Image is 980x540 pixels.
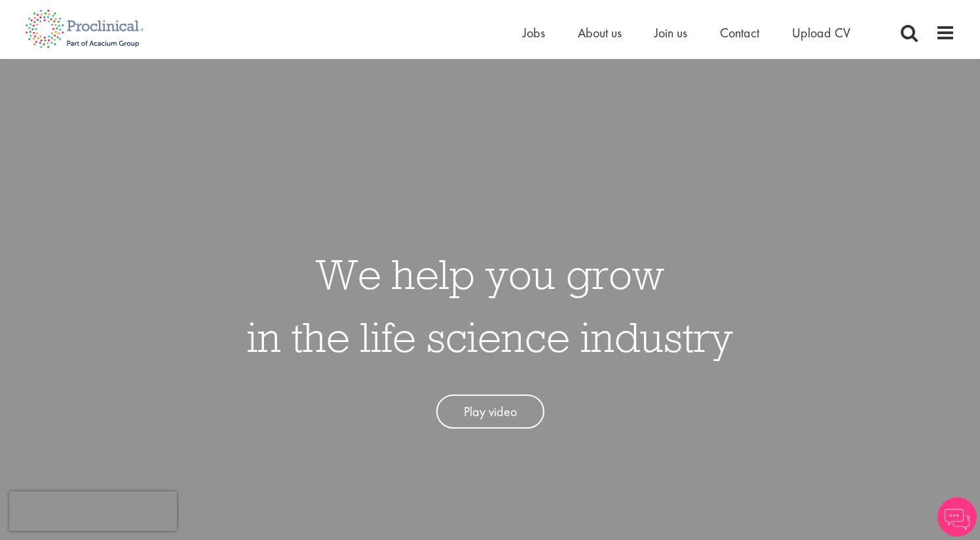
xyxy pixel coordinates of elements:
a: About us [578,24,622,41]
a: Join us [654,24,687,41]
a: Upload CV [792,24,850,41]
h1: We help you grow in the life science industry [247,242,733,368]
a: Contact [720,24,759,41]
a: Jobs [523,24,545,41]
img: Chatbot [937,497,977,537]
a: Play video [436,395,544,429]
